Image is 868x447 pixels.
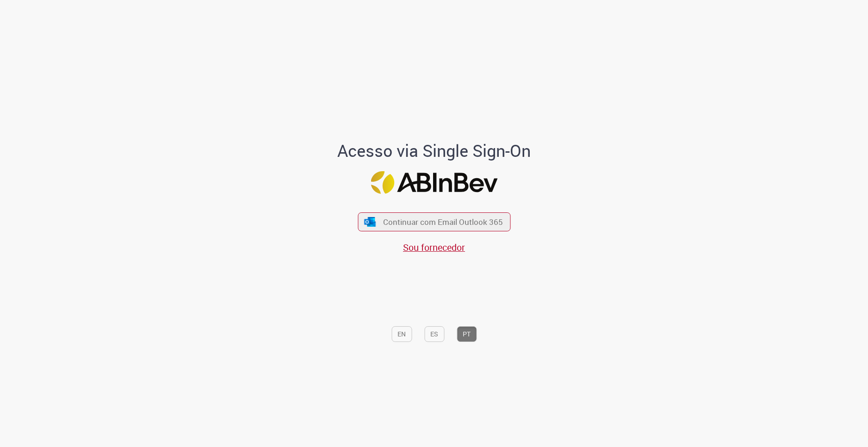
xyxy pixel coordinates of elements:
button: ícone Azure/Microsoft 360 Continuar com Email Outlook 365 [358,212,510,231]
button: PT [457,326,477,342]
span: Continuar com Email Outlook 365 [383,217,503,227]
img: ícone Azure/Microsoft 360 [364,217,377,227]
a: Sou fornecedor [403,241,465,254]
img: Logo ABInBev [371,171,497,194]
h1: Acesso via Single Sign-On [306,142,563,160]
button: ES [424,326,444,342]
button: EN [391,326,412,342]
